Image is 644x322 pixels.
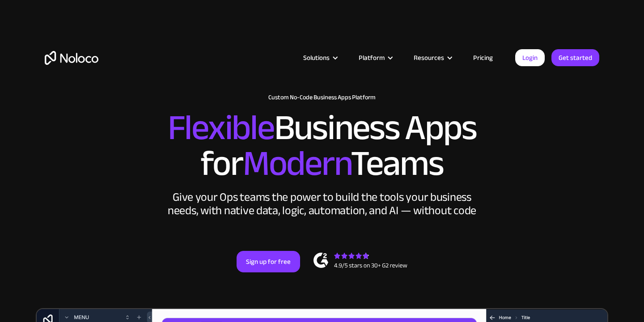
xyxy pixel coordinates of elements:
[515,49,545,66] a: Login
[414,52,444,64] div: Resources
[303,52,330,64] div: Solutions
[462,52,504,64] a: Pricing
[168,94,274,161] span: Flexible
[45,110,599,182] h2: Business Apps for Teams
[243,130,351,197] span: Modern
[347,52,402,64] div: Platform
[551,49,599,66] a: Get started
[402,52,462,64] div: Resources
[237,251,300,272] a: Sign up for free
[292,52,347,64] div: Solutions
[45,51,98,65] a: home
[359,52,385,64] div: Platform
[165,191,479,217] div: Give your Ops teams the power to build the tools your business needs, with native data, logic, au...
